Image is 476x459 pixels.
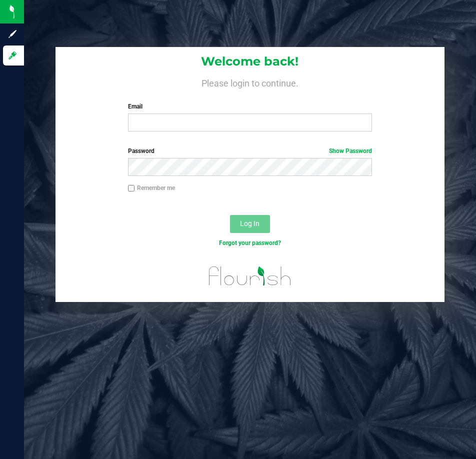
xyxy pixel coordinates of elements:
img: flourish_logo.svg [201,258,299,294]
inline-svg: Log in [7,50,17,60]
inline-svg: Sign up [7,29,17,39]
span: Password [128,147,154,154]
label: Remember me [128,183,175,192]
button: Log In [230,215,270,233]
h1: Welcome back! [55,55,444,68]
a: Forgot your password? [219,239,281,246]
input: Remember me [128,185,135,192]
label: Email [128,102,372,111]
a: Show Password [329,147,372,154]
h4: Please login to continue. [55,76,444,88]
span: Log In [240,219,259,227]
